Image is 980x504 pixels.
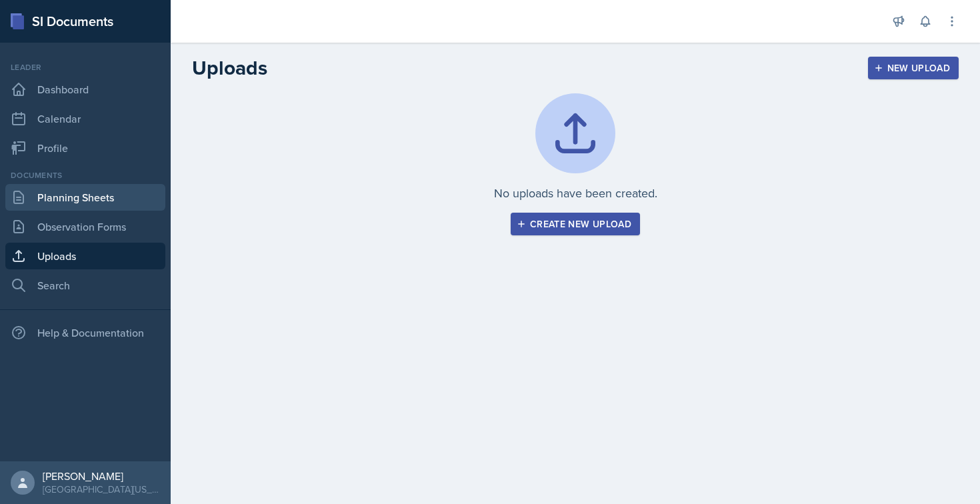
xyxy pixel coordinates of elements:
[5,76,165,103] a: Dashboard
[43,469,160,483] div: [PERSON_NAME]
[5,184,165,211] a: Planning Sheets
[5,213,165,240] a: Observation Forms
[511,213,640,235] button: Create new upload
[5,243,165,269] a: Uploads
[494,184,657,202] p: No uploads have been created.
[5,169,165,181] div: Documents
[5,135,165,161] a: Profile
[868,57,959,79] button: New Upload
[5,61,165,73] div: Leader
[5,319,165,346] div: Help & Documentation
[5,272,165,299] a: Search
[192,56,267,80] h2: Uploads
[877,63,951,73] div: New Upload
[5,105,165,132] a: Calendar
[43,483,160,496] div: [GEOGRAPHIC_DATA][US_STATE]
[519,219,631,229] div: Create new upload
